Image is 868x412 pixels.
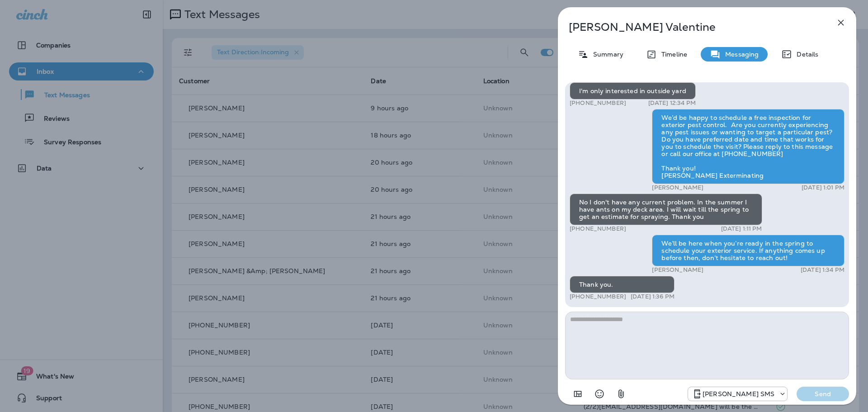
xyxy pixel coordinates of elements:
[569,21,816,33] p: [PERSON_NAME] Valentine
[801,266,844,274] p: [DATE] 1:34 PM
[570,293,626,300] p: [PHONE_NUMBER]
[570,276,675,293] div: Thank you.
[792,51,818,58] p: Details
[648,99,696,107] p: [DATE] 12:34 PM
[570,99,626,107] p: [PHONE_NUMBER]
[703,390,774,398] p: [PERSON_NAME] SMS
[589,51,623,58] p: Summary
[721,225,762,232] p: [DATE] 1:11 PM
[688,388,787,399] div: +1 (757) 760-3335
[570,225,626,232] p: [PHONE_NUMBER]
[802,184,844,191] p: [DATE] 1:01 PM
[652,109,844,184] div: We’d be happy to schedule a free inspection for exterior pest control. Are you currently experien...
[652,235,844,266] div: We’ll be here when you’re ready in the spring to schedule your exterior service. If anything come...
[657,51,687,58] p: Timeline
[721,51,759,58] p: Messaging
[569,385,587,403] button: Add in a premade template
[652,184,703,191] p: [PERSON_NAME]
[570,82,696,99] div: I'm only interested in outside yard
[631,293,675,300] p: [DATE] 1:36 PM
[590,385,609,403] button: Select an emoji
[570,194,762,225] div: No I don't have any current problem. In the summer I have ants on my deck area. I will wait till ...
[652,266,703,274] p: [PERSON_NAME]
